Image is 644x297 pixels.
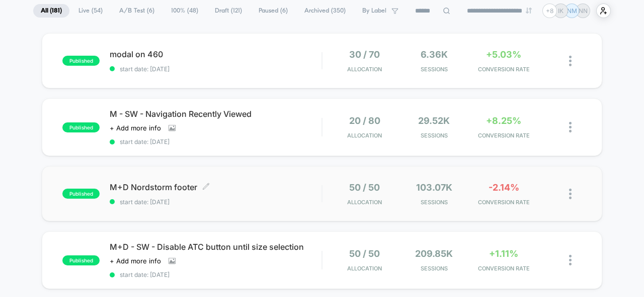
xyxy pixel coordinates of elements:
[418,115,450,126] span: 29.52k
[62,255,100,265] span: published
[62,56,100,66] span: published
[489,182,519,193] span: -2.14%
[62,189,100,199] span: published
[110,242,321,252] span: M+D - SW - Disable ATC button until size selection
[579,7,588,15] p: NN
[207,4,250,18] span: Draft ( 121 )
[486,49,521,60] span: +5.03%
[558,7,563,15] p: IK
[486,115,521,126] span: +8.25%
[110,257,161,265] span: + Add more info
[297,4,353,18] span: Archived ( 350 )
[347,265,382,272] span: Allocation
[347,132,382,139] span: Allocation
[164,4,206,18] span: 100% ( 48 )
[112,4,162,18] span: A/B Test ( 6 )
[489,248,518,259] span: +1.11%
[362,7,386,15] span: By Label
[110,65,321,73] span: start date: [DATE]
[110,182,321,192] span: M+D Nordstorm footer
[110,109,321,119] span: M - SW - Navigation Recently Viewed
[471,66,536,73] span: CONVERSION RATE
[349,49,380,60] span: 30 / 70
[569,56,572,66] img: close
[471,132,536,139] span: CONVERSION RATE
[542,4,557,18] div: + 8
[110,124,161,132] span: + Add more info
[569,255,572,265] img: close
[569,122,572,132] img: close
[402,66,466,73] span: Sessions
[110,198,321,206] span: start date: [DATE]
[402,265,466,272] span: Sessions
[402,199,466,206] span: Sessions
[347,66,382,73] span: Allocation
[62,122,100,132] span: published
[421,49,448,60] span: 6.36k
[402,132,466,139] span: Sessions
[347,199,382,206] span: Allocation
[251,4,295,18] span: Paused ( 6 )
[33,4,69,18] span: All ( 181 )
[416,182,452,193] span: 103.07k
[526,8,532,14] img: end
[415,248,453,259] span: 209.85k
[569,189,572,199] img: close
[567,7,577,15] p: NM
[110,49,321,59] span: modal on 460
[349,182,380,193] span: 50 / 50
[110,138,321,145] span: start date: [DATE]
[110,271,321,278] span: start date: [DATE]
[471,265,536,272] span: CONVERSION RATE
[349,115,380,126] span: 20 / 80
[349,248,380,259] span: 50 / 50
[71,4,110,18] span: Live ( 54 )
[471,199,536,206] span: CONVERSION RATE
